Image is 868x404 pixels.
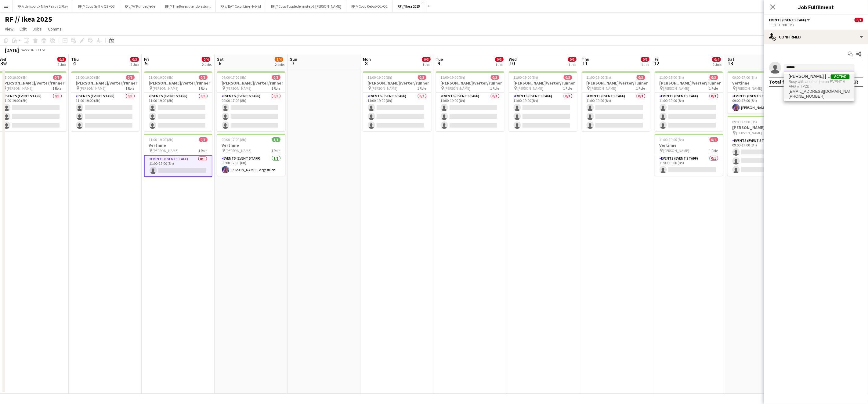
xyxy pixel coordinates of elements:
span: [PERSON_NAME] [372,86,398,91]
span: 0/3 [130,57,139,62]
span: 1 Role [272,148,280,153]
span: 0/3 [422,57,431,62]
app-job-card: 11:00-19:00 (8h)0/3[PERSON_NAME]/verter/runner [PERSON_NAME]1 RoleEvents (Event Staff)0/311:00-19... [582,71,650,131]
button: RF // Ikea 2025 [393,0,425,12]
span: Wed [509,56,517,62]
app-card-role: Events (Event Staff)0/311:00-19:00 (8h) [436,93,504,131]
span: [PERSON_NAME] [226,86,252,91]
span: hannahlrm@icloud.com [789,89,850,94]
h3: [PERSON_NAME]/verter/runner [217,80,285,86]
span: 09:00-17:00 (8h) [732,75,757,80]
app-card-role: Events (Event Staff)1/109:00-17:00 (8h)[PERSON_NAME]-Bergestuen [217,155,285,176]
div: 11:00-19:00 (8h)0/3[PERSON_NAME]/verter/runner [PERSON_NAME]1 RoleEvents (Event Staff)0/311:00-19... [436,71,504,131]
app-card-role: Events (Event Staff)0/311:00-19:00 (8h) [363,93,431,131]
span: 1 Role [272,86,280,91]
app-card-role: Events (Event Staff)0/311:00-19:00 (8h) [655,93,723,131]
div: 2 Jobs [275,62,284,67]
button: RF // Coop Grill // Q2 -Q3 [73,0,120,12]
a: View [2,25,16,33]
span: [PERSON_NAME] [664,148,689,153]
div: 11:00-19:00 (8h)0/1Vertinne [PERSON_NAME]1 RoleEvents (Event Staff)0/111:00-19:00 (8h) [144,134,212,177]
span: 1 Role [53,86,62,91]
button: RF // Coop Kebab Q1-Q2 [346,0,393,12]
app-card-role: Events (Event Staff)0/311:00-19:00 (8h) [71,93,139,131]
div: 09:00-17:00 (8h)1/1Vertinne [PERSON_NAME]1 RoleEvents (Event Staff)1/109:00-17:00 (8h)[PERSON_NAM... [728,71,796,114]
span: [PERSON_NAME] [153,86,179,91]
span: 8 [362,60,371,67]
button: RF // Coop Toppledermøte på [PERSON_NAME] [266,0,346,12]
span: 1 Role [563,86,572,91]
button: RF // Unisport X Nike Ready 2 Play [13,0,73,12]
div: Confirmed [764,30,868,44]
div: 11:00-19:00 (8h) [769,23,863,27]
app-card-role: Events (Event Staff)0/309:00-17:00 (8h) [728,137,796,176]
a: Comms [45,25,64,33]
span: 1 Role [126,86,135,91]
span: 11:00-19:00 (8h) [441,75,465,80]
div: 2 Jobs [713,62,722,67]
span: 11:00-19:00 (8h) [76,75,101,80]
span: 1 Role [199,148,208,153]
app-job-card: 09:00-17:00 (8h)1/1Vertinne [PERSON_NAME]1 RoleEvents (Event Staff)1/109:00-17:00 (8h)[PERSON_NAM... [217,134,285,176]
div: CEST [38,48,46,52]
span: Thu [582,56,589,62]
app-job-card: 11:00-19:00 (8h)0/3[PERSON_NAME]/verter/runner [PERSON_NAME]1 RoleEvents (Event Staff)0/311:00-19... [363,71,431,131]
span: 10 [508,60,517,67]
span: 12 [654,60,660,67]
span: Jobs [33,26,42,32]
div: 09:00-17:00 (8h)0/3[PERSON_NAME]/verter/runner [PERSON_NAME]1 RoleEvents (Event Staff)0/309:00-17... [217,71,285,131]
span: Comms [48,26,62,32]
h3: [PERSON_NAME]/verter/runner [436,80,504,86]
span: 0/4 [202,57,210,62]
span: Sun [290,56,297,62]
span: 1 Role [199,86,208,91]
span: 0/3 [199,75,208,80]
span: [PERSON_NAME] [591,86,617,91]
app-card-role: Events (Event Staff)0/311:00-19:00 (8h) [509,93,577,131]
div: Total fee [769,79,790,85]
app-job-card: 11:00-19:00 (8h)0/3[PERSON_NAME]/verter/runner [PERSON_NAME]1 RoleEvents (Event Staff)0/311:00-19... [71,71,139,131]
h3: [PERSON_NAME]/verter/runner [509,80,577,86]
span: 11:00-19:00 (8h) [368,75,392,80]
span: Sat [217,56,224,62]
span: 1 Role [418,86,426,91]
h3: [PERSON_NAME]/verter/runner [728,125,796,130]
span: 0/3 [418,75,426,80]
span: 1 Role [709,148,718,153]
h3: Vertinne [728,80,796,86]
span: 6 [216,60,224,67]
span: 5 [143,60,149,67]
app-job-card: 11:00-19:00 (8h)0/3[PERSON_NAME]/verter/runner [PERSON_NAME]1 RoleEvents (Event Staff)0/311:00-19... [509,71,577,131]
h1: RF // Ikea 2025 [5,15,52,24]
span: 0/3 [491,75,499,80]
button: RF // BAT Color Line Hybrid [216,0,266,12]
h3: [PERSON_NAME]/verter/runner [144,80,212,86]
span: 1 Role [490,86,499,91]
button: RF // The Roses utendørsstunt [160,0,216,12]
span: Tue [436,56,443,62]
span: [PERSON_NAME] [153,148,179,153]
app-card-role: Events (Event Staff)0/111:00-19:00 (8h) [144,155,212,177]
span: 11:00-19:00 (8h) [660,75,684,80]
span: 1 Role [709,86,718,91]
span: 0/1 [199,137,208,142]
h3: [PERSON_NAME]/verter/runner [655,80,723,86]
span: View [5,26,13,32]
app-card-role: Events (Event Staff)0/311:00-19:00 (8h) [144,93,212,131]
div: 09:00-17:00 (8h)0/3[PERSON_NAME]/verter/runner [PERSON_NAME]1 RoleEvents (Event Staff)0/309:00-17... [728,116,796,176]
span: 0/3 [641,57,649,62]
div: 1 Job [641,62,649,67]
app-job-card: 11:00-19:00 (8h)0/3[PERSON_NAME]/verter/runner [PERSON_NAME]1 RoleEvents (Event Staff)0/311:00-19... [144,71,212,131]
app-card-role: Events (Event Staff)0/111:00-19:00 (8h) [655,155,723,176]
span: 0/1 [710,137,718,142]
div: 1 Job [422,62,430,67]
span: 7 [289,60,297,67]
div: 11:00-19:00 (8h)0/3[PERSON_NAME]/verter/runner [PERSON_NAME]1 RoleEvents (Event Staff)0/311:00-19... [655,71,723,131]
h3: Vertinne [144,142,212,148]
span: [PERSON_NAME] [736,86,762,91]
span: 0/3 [710,75,718,80]
span: 9 [435,60,443,67]
span: +4794492925 [789,94,850,99]
span: 0/3 [495,57,504,62]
